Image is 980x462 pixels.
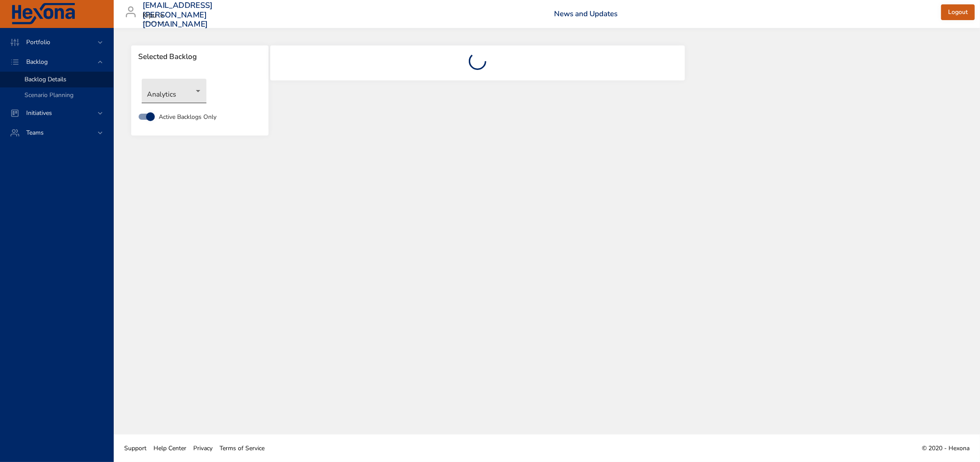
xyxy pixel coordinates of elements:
[941,4,975,21] button: Logout
[143,1,213,29] h3: [EMAIL_ADDRESS][PERSON_NAME][DOMAIN_NAME]
[922,444,970,452] span: © 2020 - Hexona
[153,444,186,452] span: Help Center
[138,52,262,61] span: Selected Backlog
[216,438,268,458] a: Terms of Service
[24,75,66,83] span: Backlog Details
[19,58,55,66] span: Backlog
[193,444,213,452] span: Privacy
[19,109,59,117] span: Initiatives
[10,3,76,25] img: Hexona
[948,7,968,18] span: Logout
[554,9,617,19] a: News and Updates
[19,129,51,137] span: Teams
[159,112,216,122] span: Active Backlogs Only
[143,9,167,23] div: Kipu
[19,38,57,46] span: Portfolio
[121,438,150,458] a: Support
[190,438,216,458] a: Privacy
[124,444,146,452] span: Support
[150,438,190,458] a: Help Center
[142,79,206,103] div: Analytics
[24,91,73,99] span: Scenario Planning
[220,444,265,452] span: Terms of Service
